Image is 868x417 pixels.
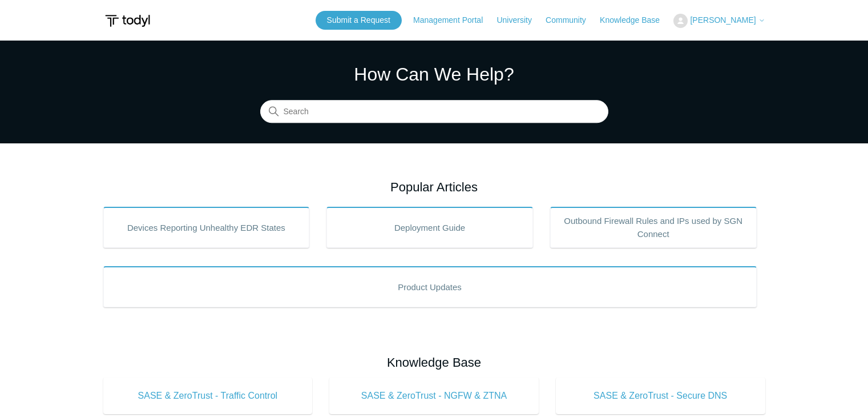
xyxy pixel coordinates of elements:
[573,389,748,403] span: SASE & ZeroTrust - Secure DNS
[690,15,756,25] span: [PERSON_NAME]
[413,14,494,26] a: Management Portal
[546,14,597,26] a: Community
[496,14,543,26] a: University
[103,207,310,248] a: Devices Reporting Unhealthy EDR States
[556,378,765,414] a: SASE & ZeroTrust - Secure DNS
[316,11,402,30] a: Submit a Request
[103,10,152,31] img: Todyl Support Center Help Center home page
[260,61,608,88] h1: How Can We Help?
[103,178,765,197] h2: Popular Articles
[260,101,608,123] input: Search
[120,389,296,403] span: SASE & ZeroTrust - Traffic Control
[103,266,757,307] a: Product Updates
[673,14,765,28] button: [PERSON_NAME]
[329,378,539,414] a: SASE & ZeroTrust - NGFW & ZTNA
[103,378,313,414] a: SASE & ZeroTrust - Traffic Control
[326,207,533,248] a: Deployment Guide
[103,353,765,372] h2: Knowledge Base
[600,14,671,26] a: Knowledge Base
[346,389,522,403] span: SASE & ZeroTrust - NGFW & ZTNA
[550,207,757,248] a: Outbound Firewall Rules and IPs used by SGN Connect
